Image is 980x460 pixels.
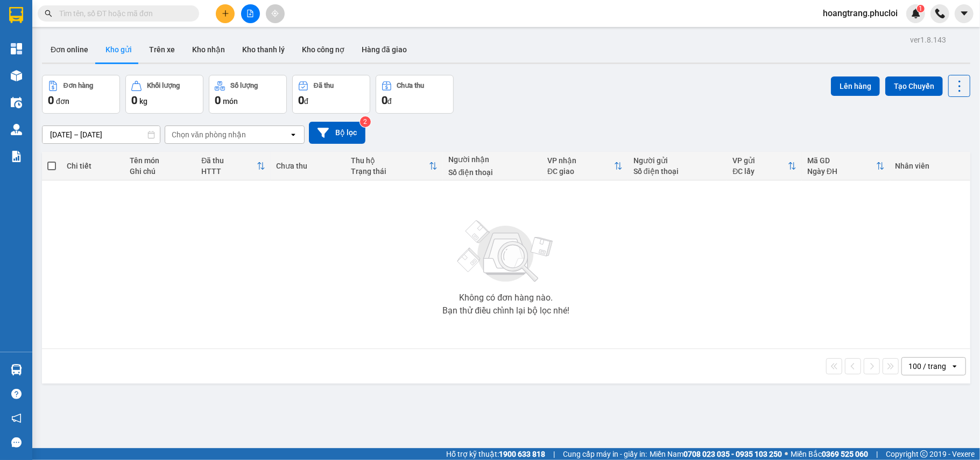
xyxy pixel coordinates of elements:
[215,94,221,107] span: 0
[298,94,304,107] span: 0
[499,450,545,458] strong: 1900 633 818
[547,167,614,176] div: ĐC giao
[791,448,868,460] span: Miền Bắc
[935,9,945,18] img: phone-icon
[222,10,229,17] span: plus
[353,37,415,62] button: Hàng đã giao
[11,97,22,108] img: warehouse-icon
[314,82,334,89] div: Đã thu
[241,4,260,23] button: file-add
[196,152,271,180] th: Toggle SortBy
[234,37,293,62] button: Kho thanh lý
[814,6,906,20] span: hoangtrang.phucloi
[42,37,97,62] button: Đơn online
[11,151,22,162] img: solution-icon
[563,448,647,460] span: Cung cấp máy in - giấy in:
[289,130,298,139] svg: open
[360,116,371,127] sup: 2
[172,129,246,140] div: Chọn văn phòng nhận
[387,97,392,106] span: đ
[633,156,722,165] div: Người gửi
[64,82,93,89] div: Đơn hàng
[11,437,22,448] span: message
[9,7,23,23] img: logo-vxr
[201,167,257,176] div: HTTT
[822,450,868,458] strong: 0369 525 060
[802,152,890,180] th: Toggle SortBy
[351,156,429,165] div: Thu hộ
[276,162,340,170] div: Chưa thu
[59,8,186,19] input: Tìm tên, số ĐT hoặc mã đơn
[11,70,22,81] img: warehouse-icon
[266,4,285,23] button: aim
[807,156,876,165] div: Mã GD
[382,94,387,107] span: 0
[919,5,922,12] span: 1
[452,214,560,289] img: svg+xml;base64,PHN2ZyBjbGFzcz0ibGlzdC1wbHVnX19zdmciIHhtbG5zPSJodHRwOi8vd3d3LnczLm9yZy8yMDAwL3N2Zy...
[184,37,234,62] button: Kho nhận
[97,37,140,62] button: Kho gửi
[553,448,555,460] span: |
[732,167,788,176] div: ĐC lấy
[908,361,946,372] div: 100 / trang
[547,156,614,165] div: VP nhận
[139,97,147,106] span: kg
[732,156,788,165] div: VP gửi
[67,162,119,170] div: Chi tiết
[950,362,959,371] svg: open
[885,76,943,96] button: Tạo Chuyến
[223,97,238,106] span: món
[130,167,191,176] div: Ghi chú
[896,162,965,170] div: Nhân viên
[209,75,287,114] button: Số lượng0món
[910,34,946,46] div: ver 1.8.143
[448,168,537,177] div: Số điện thoại
[346,152,443,180] th: Toggle SortBy
[633,167,722,176] div: Số điện thoại
[271,10,279,17] span: aim
[43,126,160,143] input: Select a date range.
[293,37,353,62] button: Kho công nợ
[397,82,425,89] div: Chưa thu
[131,94,137,107] span: 0
[442,306,569,315] div: Bạn thử điều chỉnh lại bộ lọc nhé!
[140,37,184,62] button: Trên xe
[216,4,235,23] button: plus
[448,155,537,164] div: Người nhận
[650,448,782,460] span: Miền Nam
[309,122,365,144] button: Bộ lọc
[42,75,120,114] button: Đơn hàng0đơn
[727,152,802,180] th: Toggle SortBy
[955,4,974,23] button: caret-down
[45,10,52,17] span: search
[683,450,782,458] strong: 0708 023 035 - 0935 103 250
[351,167,429,176] div: Trạng thái
[11,43,22,54] img: dashboard-icon
[807,167,876,176] div: Ngày ĐH
[292,75,370,114] button: Đã thu0đ
[376,75,454,114] button: Chưa thu0đ
[246,10,254,17] span: file-add
[11,389,22,399] span: question-circle
[960,9,969,18] span: caret-down
[304,97,308,106] span: đ
[831,76,880,96] button: Lên hàng
[876,448,878,460] span: |
[459,294,553,302] div: Không có đơn hàng nào.
[130,156,191,165] div: Tên món
[230,82,258,89] div: Số lượng
[542,152,628,180] th: Toggle SortBy
[56,97,69,106] span: đơn
[201,156,257,165] div: Đã thu
[446,448,545,460] span: Hỗ trợ kỹ thuật:
[11,124,22,135] img: warehouse-icon
[11,364,22,375] img: warehouse-icon
[911,9,921,18] img: icon-new-feature
[11,413,22,423] span: notification
[785,452,788,456] span: ⚪️
[920,450,928,458] span: copyright
[48,94,54,107] span: 0
[917,5,925,12] sup: 1
[125,75,203,114] button: Khối lượng0kg
[147,82,180,89] div: Khối lượng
